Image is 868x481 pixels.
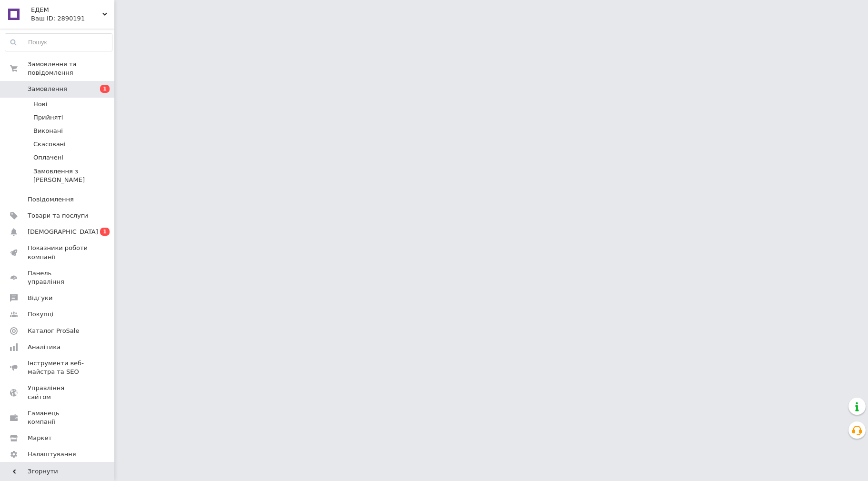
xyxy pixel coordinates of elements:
[28,294,52,302] span: Відгуки
[28,450,76,459] span: Налаштування
[28,228,98,236] span: [DEMOGRAPHIC_DATA]
[28,359,88,376] span: Інструменти веб-майстра та SEO
[31,14,114,23] div: Ваш ID: 2890191
[28,211,88,220] span: Товари та послуги
[33,140,66,149] span: Скасовані
[28,269,88,286] span: Панель управління
[33,153,63,162] span: Оплачені
[33,167,111,184] span: Замовлення з [PERSON_NAME]
[28,343,61,351] span: Аналітика
[33,113,63,122] span: Прийняті
[5,34,112,51] input: Пошук
[100,228,110,236] span: 1
[31,6,102,14] span: ЕДЕМ
[28,195,74,204] span: Повідомлення
[28,327,79,335] span: Каталог ProSale
[33,127,63,135] span: Виконані
[33,100,47,109] span: Нові
[28,409,88,426] span: Гаманець компанії
[28,85,67,93] span: Замовлення
[28,384,88,401] span: Управління сайтом
[100,85,110,93] span: 1
[28,60,114,77] span: Замовлення та повідомлення
[28,434,52,442] span: Маркет
[28,310,53,319] span: Покупці
[28,244,88,261] span: Показники роботи компанії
